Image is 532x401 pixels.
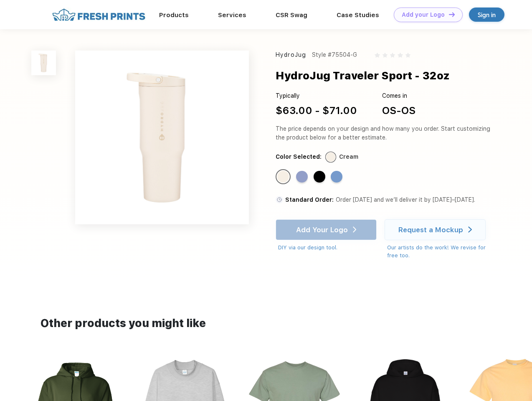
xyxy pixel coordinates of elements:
[339,152,358,161] div: Cream
[296,171,308,183] div: Peri
[382,91,415,100] div: Comes in
[375,53,380,58] img: gray_star.svg
[336,196,475,203] span: Order [DATE] and we’ll deliver it by [DATE]–[DATE].
[398,53,403,58] img: gray_star.svg
[41,315,491,332] div: Other products you might like
[31,51,56,75] img: func=resize&h=100
[383,53,388,58] img: gray_star.svg
[276,51,306,59] div: HydroJug
[312,51,357,59] div: Style #75504-G
[276,196,283,203] img: standard order
[276,91,357,100] div: Typically
[478,10,496,20] div: Sign in
[469,8,504,22] a: Sign in
[276,103,357,118] div: $63.00 - $71.00
[276,152,322,161] div: Color Selected:
[331,171,342,183] div: Light Blue
[468,226,472,233] img: white arrow
[276,124,494,142] div: The price depends on your design and how many you order. Start customizing the product below for ...
[382,103,415,118] div: OS-OS
[387,244,494,260] div: Our artists do the work! We revise for free too.
[285,196,334,203] span: Standard Order:
[390,53,395,58] img: gray_star.svg
[402,11,445,18] div: Add your Logo
[159,11,189,19] a: Products
[276,68,450,84] div: HydroJug Traveler Sport - 32oz
[449,12,455,17] img: DT
[50,8,148,22] img: fo%20logo%202.webp
[398,226,463,234] div: Request a Mockup
[277,171,289,183] div: Cream
[75,51,249,224] img: func=resize&h=640
[314,171,325,183] div: Black
[405,53,410,58] img: gray_star.svg
[278,244,377,252] div: DIY via our design tool.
